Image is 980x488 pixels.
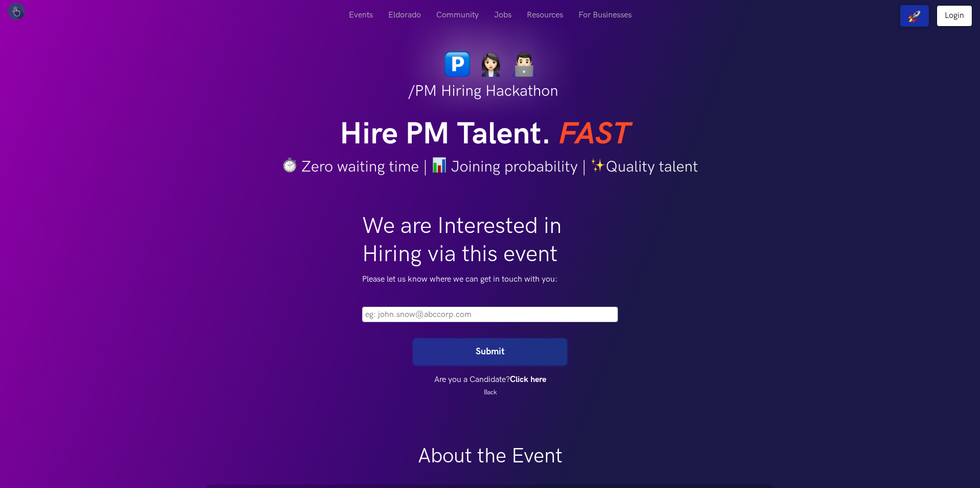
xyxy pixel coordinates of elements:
[362,212,618,268] h1: We are Interested in Hiring via this event
[519,5,571,25] a: Resources
[486,5,519,25] a: Jobs
[381,5,429,25] a: Eldorado
[8,3,25,20] img: UXHack logo
[937,5,972,27] a: Login
[413,338,567,365] button: Submit
[206,444,774,469] h2: About the Event
[362,307,618,322] input: Please fill this field
[362,375,618,385] h4: Are you a Candidate?
[908,10,921,23] img: rocket
[341,5,381,25] a: Events
[429,5,486,25] a: Community
[484,389,497,396] a: Back
[571,5,639,25] a: For Businesses
[510,375,546,385] a: Click here
[362,273,618,286] label: Please let us know where we can get in touch with you:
